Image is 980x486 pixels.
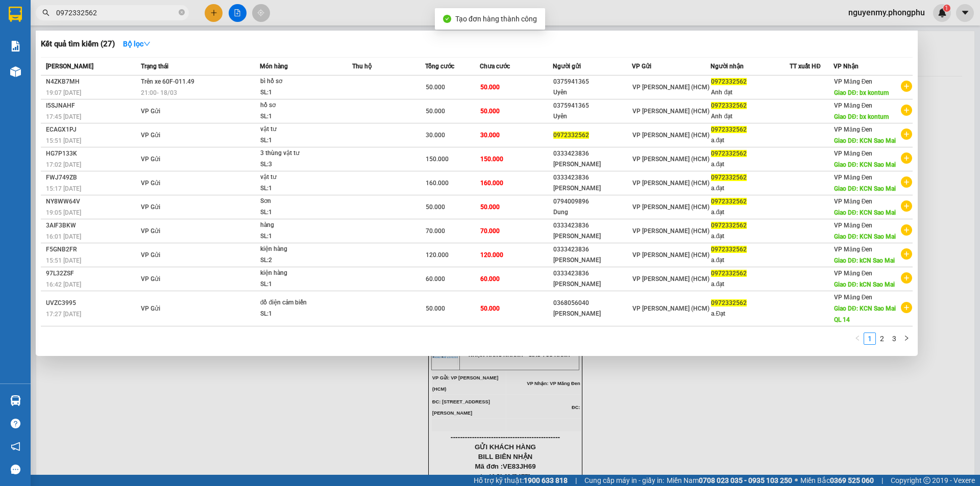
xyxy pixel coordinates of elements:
[10,395,21,406] img: warehouse-icon
[632,180,709,187] span: VP [PERSON_NAME] (HCM)
[553,231,631,242] div: [PERSON_NAME]
[553,132,589,139] span: 0972332562
[426,275,445,283] span: 60.000
[834,89,889,96] span: Giao DĐ: bx kontum
[56,74,88,81] strong: 0333 161718
[711,126,747,133] span: 0972332562
[553,268,631,279] div: 0333423836
[46,89,81,96] span: 19:07 [DATE]
[876,332,888,345] li: 2
[260,100,337,111] div: hồ sơ
[141,78,194,85] span: Trên xe 60F-011.49
[141,251,160,259] span: VP Gửi
[711,87,789,98] div: Anh đạt
[834,137,896,144] span: Giao DĐ: KCN Sao Mai
[480,108,500,115] span: 50.000
[632,63,651,70] span: VP Gửi
[426,203,445,211] span: 50.000
[46,209,81,216] span: 19:05 [DATE]
[834,270,872,277] span: VP Măng Đen
[864,333,875,344] a: 1
[711,135,789,146] div: a.đạt
[553,172,631,183] div: 0333423836
[711,279,789,290] div: a.đạt
[46,298,138,309] div: UVZC3995
[711,111,789,122] div: Anh đạt
[46,233,81,240] span: 16:01 [DATE]
[42,9,50,16] span: search
[901,248,912,260] span: plus-circle
[179,8,185,18] span: close-circle
[632,227,709,235] span: VP [PERSON_NAME] (HCM)
[44,74,88,81] span: SĐT:
[553,87,631,98] div: Uyên
[901,81,912,92] span: plus-circle
[480,84,500,91] span: 50.000
[711,246,747,253] span: 0972332562
[711,150,747,157] span: 0972332562
[426,156,449,163] span: 150.000
[553,63,581,70] span: Người gửi
[710,63,744,70] span: Người nhận
[553,76,631,87] div: 0375941365
[260,207,337,218] div: SL: 1
[851,332,864,345] button: left
[480,203,500,211] span: 50.000
[901,152,912,164] span: plus-circle
[711,270,747,277] span: 0972332562
[834,174,872,181] span: VP Măng Đen
[46,172,138,183] div: FWJ749ZB
[260,297,337,309] div: đồ điện cảm biến
[480,63,510,70] span: Chưa cước
[632,305,709,312] span: VP [PERSON_NAME] (HCM)
[260,172,337,183] div: vật tư
[711,174,747,181] span: 0972332562
[834,209,896,216] span: Giao DĐ: KCN Sao Mai
[553,244,631,255] div: 0333423836
[553,255,631,266] div: [PERSON_NAME]
[711,183,789,194] div: a.đạt
[553,220,631,231] div: 0333423836
[426,180,449,187] span: 160.000
[711,231,789,242] div: a.đạt
[260,255,337,266] div: SL: 2
[553,148,631,159] div: 0333423836
[711,198,747,205] span: 0972332562
[480,180,503,187] span: 160.000
[900,332,913,345] li: Next Page
[260,196,337,207] div: Sơn
[834,113,889,120] span: Giao DĐ: bx kontum
[10,41,21,52] img: solution-icon
[834,281,895,288] span: Giao DĐ: kCN Sao Mai
[426,227,445,235] span: 70.000
[426,84,445,91] span: 50.000
[11,442,20,451] span: notification
[834,185,896,192] span: Giao DĐ: KCN Sao Mai
[480,251,503,259] span: 120.000
[889,333,900,344] a: 3
[632,108,709,115] span: VP [PERSON_NAME] (HCM)
[46,281,81,288] span: 16:42 [DATE]
[632,156,709,163] span: VP [PERSON_NAME] (HCM)
[553,196,631,207] div: 0794009896
[260,309,337,320] div: SL: 1
[790,63,821,70] span: TT xuất HĐ
[864,332,876,345] li: 1
[141,63,168,70] span: Trạng thái
[851,332,864,345] li: Previous Page
[141,227,160,235] span: VP Gửi
[711,299,747,306] span: 0972332562
[480,156,503,163] span: 150.000
[553,309,631,319] div: [PERSON_NAME]
[553,298,631,309] div: 0368056040
[46,148,138,159] div: HG7P133K
[260,135,337,146] div: SL: 1
[443,15,451,23] span: check-circle
[44,6,126,15] strong: PHONG PHÚ EXPRESS
[834,102,872,109] span: VP Măng Đen
[9,7,22,22] img: logo-vxr
[834,126,872,133] span: VP Măng Đen
[480,305,500,312] span: 50.000
[141,132,160,139] span: VP Gửi
[711,78,747,85] span: 0972332562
